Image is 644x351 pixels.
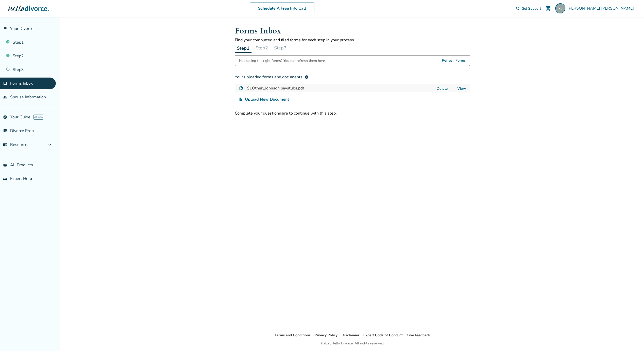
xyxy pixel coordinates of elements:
[522,6,541,11] span: Get Support
[239,97,243,101] span: upload_file
[3,177,7,181] span: groups
[239,86,243,90] img: Document
[235,110,470,116] div: Complete your questionnaire to continue with this step.
[342,332,359,338] li: Disclaimer
[3,143,7,147] span: menu_book
[235,74,309,80] div: Your uploaded forms and documents
[245,96,289,102] span: Upload New Document
[315,333,337,338] a: Privacy Policy
[3,27,7,31] span: flag_2
[239,56,326,66] div: Not seeing the right forms? You can refresh them here.
[442,56,466,66] span: Refresh Forms
[272,43,289,53] button: Step3
[235,43,252,53] button: Step1
[320,340,384,346] div: © 2025 Hello Divorce. All rights reserved.
[33,115,43,120] span: AI beta
[363,333,403,338] a: Expert Code of Conduct
[3,142,29,147] span: Resources
[275,333,311,338] a: Terms and Conditions
[407,332,430,338] li: Give feedback
[235,37,470,43] p: Find your completed and filed forms for each step in your process.
[3,95,7,99] span: people
[435,86,449,91] button: Delete
[619,327,644,351] iframe: Chat Widget
[10,81,33,86] span: Forms Inbox
[3,81,7,85] span: inbox
[457,86,466,91] a: View
[567,6,636,11] span: [PERSON_NAME] [PERSON_NAME]
[305,75,309,79] span: info
[235,25,470,37] h1: Forms Inbox
[515,6,541,11] a: phone_in_talkGet Support
[47,142,53,148] span: expand_more
[3,163,7,167] span: shopping_basket
[515,6,520,10] span: phone_in_talk
[3,115,7,119] span: explore
[250,3,314,14] a: Schedule A Free Info Call
[247,85,304,91] h4: S1Other_Johnson paystubs.pdf
[3,129,7,133] span: list_alt_check
[254,43,270,53] button: Step2
[545,5,551,11] span: shopping_cart
[555,3,565,13] img: becky.johnson2@q2.com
